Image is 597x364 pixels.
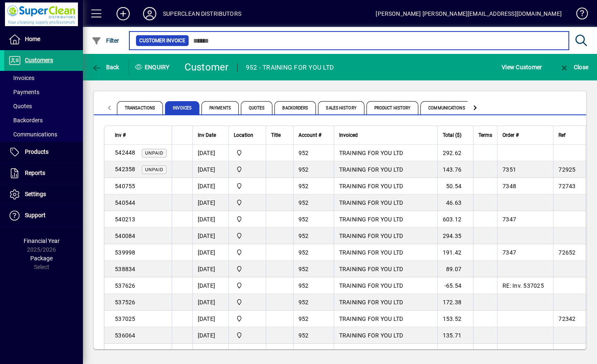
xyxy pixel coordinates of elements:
span: 7348 [502,183,516,189]
span: Unpaid [145,167,163,172]
a: Payments [4,85,83,99]
td: 191.42 [437,244,473,261]
div: Order # [502,131,548,140]
div: Invoiced [339,131,432,140]
span: Title [271,131,281,140]
span: Superclean Distributors [234,314,261,323]
span: Customers [25,57,53,63]
span: TRAINING FOR YOU LTD [339,282,403,289]
span: 952 [298,183,309,189]
app-page-header-button: Back [83,60,129,75]
div: Total ($) [443,131,469,140]
span: 537626 [115,282,136,289]
span: Superclean Distributors [234,148,261,158]
button: View Customer [500,60,544,75]
span: 72925 [558,166,575,173]
div: Ref [558,131,580,140]
span: Superclean Distributors [234,165,261,174]
td: [DATE] [192,145,228,161]
span: TRAINING FOR YOU LTD [339,199,403,206]
span: Back [92,64,119,70]
a: Communications [4,127,83,141]
div: Customer [184,61,229,74]
span: Sales History [318,101,364,114]
td: [DATE] [192,194,228,211]
span: Superclean Distributors [234,347,261,357]
span: TRAINING FOR YOU LTD [339,332,403,339]
span: Invoiced [339,131,358,140]
span: TRAINING FOR YOU LTD [339,266,403,272]
span: 542448 [115,149,136,156]
span: 952 [298,233,309,239]
span: Ref [558,131,565,140]
td: [DATE] [192,311,228,327]
span: Invoices [8,75,34,81]
span: 537025 [115,315,136,322]
td: [DATE] [192,228,228,244]
span: Reports [25,170,45,176]
span: Inv Date [198,131,216,140]
span: Superclean Distributors [234,331,261,340]
a: Backorders [4,113,83,127]
a: Settings [4,184,83,205]
span: Quotes [241,101,273,114]
div: [PERSON_NAME] [PERSON_NAME][EMAIL_ADDRESS][DOMAIN_NAME] [376,7,562,20]
span: 536064 [115,332,136,339]
span: View Customer [502,61,542,74]
span: Financial Year [24,238,60,244]
span: 540084 [115,233,136,239]
span: Support [25,212,46,218]
span: Superclean Distributors [234,215,261,224]
span: TRAINING FOR YOU LTD [339,233,403,239]
span: Payments [8,89,39,95]
span: Account # [298,131,321,140]
span: 952 [298,150,309,156]
span: 539998 [115,249,136,256]
span: Order # [502,131,519,140]
span: 72743 [558,183,575,189]
span: 72342 [558,315,575,322]
span: Unpaid [145,150,163,156]
button: Back [90,60,121,75]
div: Inv Date [198,131,223,140]
span: Invoices [165,101,199,114]
span: Backorders [274,101,316,114]
span: Communications [8,131,57,138]
td: 292.62 [437,145,473,161]
span: Products [25,148,49,155]
span: 7347 [502,216,516,223]
td: [DATE] [192,178,228,194]
a: Quotes [4,99,83,113]
div: Account # [298,131,329,140]
span: Terms [478,131,492,140]
td: 6.61 [437,344,473,360]
button: Filter [90,33,121,48]
span: Package [30,255,53,262]
span: Superclean Distributors [234,248,261,257]
span: Transactions [117,101,163,114]
span: Inv # [115,131,126,140]
span: 540544 [115,199,136,206]
td: [DATE] [192,344,228,360]
a: Reports [4,163,83,184]
span: Superclean Distributors [234,265,261,274]
td: 46.63 [437,194,473,211]
span: Close [559,64,588,70]
div: Location [234,131,261,140]
a: Products [4,142,83,163]
button: Profile [136,6,163,21]
span: Filter [92,37,119,44]
span: Superclean Distributors [234,281,261,290]
td: 603.12 [437,211,473,228]
div: Inv # [115,131,167,140]
td: 172.38 [437,294,473,311]
span: 542358 [115,166,136,172]
span: Settings [25,191,46,197]
a: Knowledge Base [570,2,587,29]
td: [DATE] [192,161,228,178]
td: 135.71 [437,327,473,344]
span: Total ($) [443,131,461,140]
button: Close [557,60,590,75]
span: Payments [201,101,239,114]
span: TRAINING FOR YOU LTD [339,315,403,322]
